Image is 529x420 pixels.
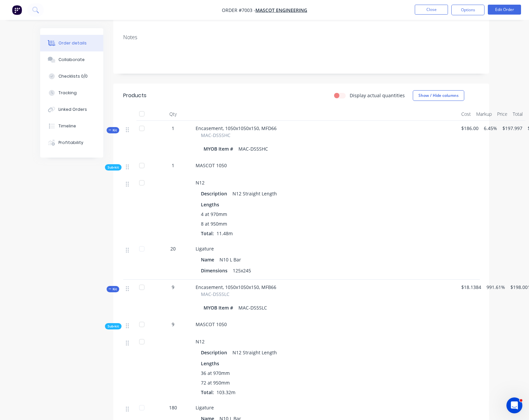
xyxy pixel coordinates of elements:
div: MYOB Item # [204,303,236,313]
span: 11.48m [214,230,235,237]
div: Timeline [58,123,76,129]
span: Total: [201,389,214,395]
span: Sub-kit [108,165,119,170]
span: 180 [169,404,177,411]
span: 9 [172,321,174,328]
button: Show / Hide columns [413,90,464,101]
div: Qty [153,107,193,121]
button: Linked Orders [40,101,103,118]
span: Encasement, 1050x1050x150, MFD66 [196,125,277,131]
div: Description [201,189,230,198]
span: Sub-kit [108,324,119,329]
span: 8 at 950mm [201,220,227,227]
span: N12 [196,338,205,345]
span: Lengths [201,360,219,367]
div: Checklists 0/0 [58,73,88,79]
span: 9 [172,284,174,291]
div: N12 Straight Length [230,189,280,198]
div: 125x245 [230,266,254,275]
span: 103.32m [214,389,238,395]
span: Kit [109,287,117,292]
button: Edit Order [488,5,521,15]
div: Profitability [58,140,83,146]
div: Price [494,107,510,121]
span: 72 at 950mm [201,379,230,386]
div: Products [123,92,146,100]
span: Encasement, 1050x1050x150, MFB66 [196,284,276,290]
label: Display actual quantities [350,92,405,99]
div: Tracking [58,90,77,96]
button: Tracking [40,85,103,101]
span: Kit [109,128,117,133]
div: Kit [107,286,119,292]
div: N12 Straight Length [230,348,280,357]
span: MASCOT 1050 [196,321,227,327]
span: MASCOT 1050 [196,162,227,169]
button: Order details [40,35,103,51]
iframe: Intercom live chat [506,397,522,413]
div: Name [201,255,217,264]
span: N12 [196,179,205,186]
button: Timeline [40,118,103,134]
span: MAC-DS5SHC [201,132,230,139]
div: MAC-DS5SLC [236,303,270,313]
span: 36 at 970mm [201,370,230,377]
div: MAC-DS5SHC [236,144,271,154]
span: Ligature [196,245,214,252]
div: Notes [123,34,479,40]
div: N10 L Bar [217,255,244,264]
div: MYOB Item # [204,144,236,154]
div: Sub-kit [105,164,122,171]
img: Factory [12,5,22,15]
div: Markup [474,107,494,121]
span: 1 [172,125,174,132]
button: Close [415,5,448,15]
span: 6.45% [484,125,497,132]
span: Ligature [196,404,214,411]
span: $18.1384 [461,284,481,291]
button: Collaborate [40,51,103,68]
span: 1 [172,162,174,169]
a: Mascot Engineering [255,7,307,13]
span: Total: [201,230,214,237]
span: 20 [170,245,176,252]
div: Cost [459,107,474,121]
div: Description [201,348,230,357]
div: Dimensions [201,266,230,275]
button: Checklists 0/0 [40,68,103,85]
div: Sub-kit [105,323,122,329]
div: Kit [107,127,119,133]
button: Options [451,5,485,15]
span: MAC-DS5SLC [201,291,229,298]
div: Total [510,107,525,121]
div: Order details [58,40,87,46]
span: $186.00 [461,125,479,132]
div: Collaborate [58,57,85,63]
span: $197.997 [502,125,522,132]
span: 991.61% [486,284,505,291]
span: 4 at 970mm [201,211,227,218]
div: Linked Orders [58,106,87,112]
span: Lengths [201,201,219,208]
button: Profitability [40,134,103,151]
span: Order #7003 - [222,7,255,13]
